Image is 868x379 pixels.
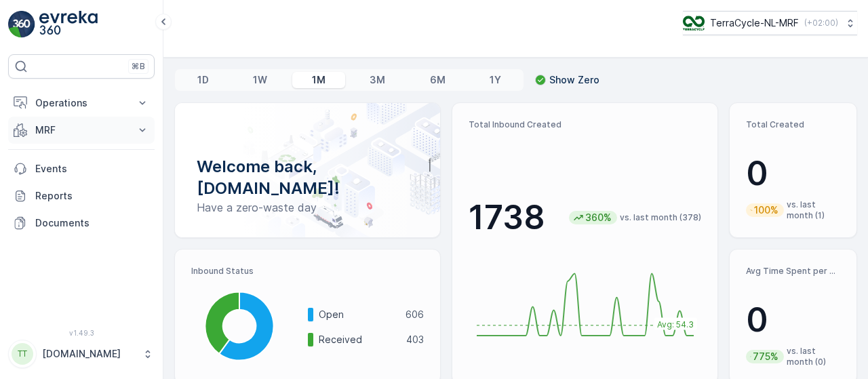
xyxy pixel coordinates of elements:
[39,11,98,38] img: logo_light-DOdMpM7g.png
[8,329,155,337] span: v 1.49.3
[710,16,799,30] p: TerraCycle-NL-MRF
[8,117,155,144] button: MRF
[751,350,780,363] p: 775%
[12,343,33,365] div: TT
[549,73,599,87] p: Show Zero
[469,119,701,130] p: Total Inbound Created
[8,11,35,38] img: logo
[35,189,149,203] p: Reports
[8,210,155,237] a: Documents
[312,73,325,87] p: 1M
[746,153,840,194] p: 0
[191,266,424,277] p: Inbound Status
[683,16,705,31] img: TC_v739CUj.png
[197,156,418,199] p: Welcome back, [DOMAIN_NAME]!
[8,340,155,368] button: TT[DOMAIN_NAME]
[132,61,145,72] p: ⌘B
[42,347,136,361] p: [DOMAIN_NAME]
[8,155,155,182] a: Events
[253,73,267,87] p: 1W
[430,73,446,87] p: 6M
[746,119,840,130] p: Total Created
[804,18,838,28] p: ( +02:00 )
[319,333,397,346] p: Received
[746,300,840,340] p: 0
[584,211,613,224] p: 360%
[370,73,385,87] p: 3M
[35,216,149,230] p: Documents
[35,162,149,176] p: Events
[469,197,545,238] p: 1738
[787,346,840,367] p: vs. last month (0)
[35,96,127,110] p: Operations
[787,199,840,221] p: vs. last month (1)
[620,212,701,223] p: vs. last month (378)
[197,73,209,87] p: 1D
[490,73,501,87] p: 1Y
[319,308,397,321] p: Open
[8,182,155,210] a: Reports
[197,199,418,216] p: Have a zero-waste day
[8,89,155,117] button: Operations
[683,11,857,35] button: TerraCycle-NL-MRF(+02:00)
[406,308,424,321] p: 606
[406,333,424,346] p: 403
[753,203,780,217] p: 100%
[746,266,840,277] p: Avg Time Spent per Process (hr)
[35,123,127,137] p: MRF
